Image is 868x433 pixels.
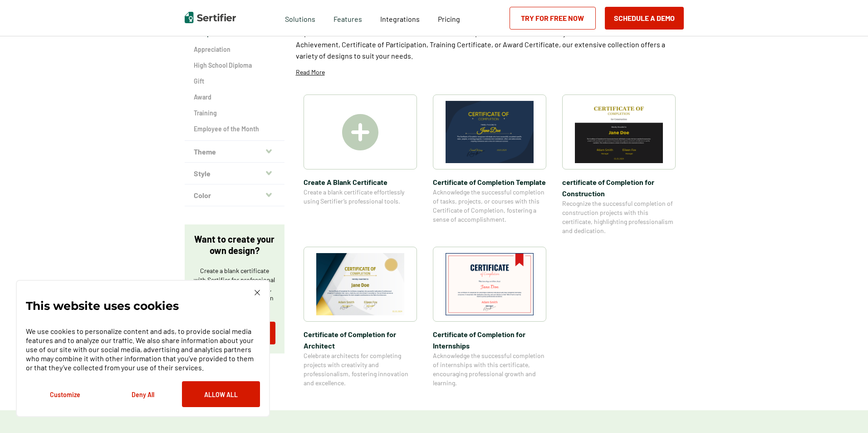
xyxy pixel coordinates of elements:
[26,381,104,407] button: Customize
[510,7,596,30] a: Try for Free Now
[26,301,179,310] p: This website uses cookies
[185,12,236,23] img: Sertifier | Digital Credentialing Platform
[185,141,284,163] button: Theme
[433,176,546,188] span: Certificate of Completion Template
[575,101,663,163] img: certificate of Completion for Construction
[304,188,417,206] span: Create a blank certificate effortlessly using Sertifier’s professional tools.
[194,234,275,256] p: Want to create your own design?
[562,176,676,199] span: certificate of Completion for Construction
[433,247,546,388] a: Certificate of Completion​ for InternshipsCertificate of Completion​ for InternshipsAcknowledge t...
[182,381,260,407] button: Allow All
[304,328,417,351] span: Certificate of Completion​ for Architect
[446,253,534,315] img: Certificate of Completion​ for Internships
[562,95,676,235] a: certificate of Completion for Constructioncertificate of Completion for ConstructionRecognize the...
[333,12,362,24] span: Features
[433,95,546,235] a: Certificate of Completion TemplateCertificate of Completion TemplateAcknowledge the successful co...
[194,45,275,54] a: Appreciation
[26,327,260,372] p: We use cookies to personalize content and ads, to provide social media features and to analyze ou...
[304,351,417,388] span: Celebrate architects for completing projects with creativity and professionalism, fostering innov...
[194,266,275,312] p: Create a blank certificate with Sertifier for professional presentations, credentials, and custom...
[380,15,420,23] span: Integrations
[296,68,325,77] p: Read More
[823,389,868,433] iframe: Chat Widget
[194,124,275,134] a: Employee of the Month
[296,27,684,61] p: Explore a wide selection of customizable certificate templates at Sertifier. Whether you need a C...
[304,176,417,188] span: Create A Blank Certificate
[194,61,275,70] a: High School Diploma
[185,163,284,184] button: Style
[104,381,182,407] button: Deny All
[316,253,404,315] img: Certificate of Completion​ for Architect
[438,15,460,23] span: Pricing
[255,290,260,295] img: Cookie Popup Close
[194,109,275,118] a: Training
[446,101,534,163] img: Certificate of Completion Template
[562,199,676,235] span: Recognize the successful completion of construction projects with this certificate, highlighting ...
[438,12,460,24] a: Pricing
[380,12,420,24] a: Integrations
[285,12,315,24] span: Solutions
[304,247,417,388] a: Certificate of Completion​ for ArchitectCertificate of Completion​ for ArchitectCelebrate archite...
[342,114,378,150] img: Create A Blank Certificate
[185,184,284,206] button: Color
[433,328,546,351] span: Certificate of Completion​ for Internships
[194,77,275,86] a: Gift
[194,93,275,102] a: Award
[605,7,684,30] button: Schedule a Demo
[433,351,546,388] span: Acknowledge the successful completion of internships with this certificate, encouraging professio...
[433,188,546,224] span: Acknowledge the successful completion of tasks, projects, or courses with this Certificate of Com...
